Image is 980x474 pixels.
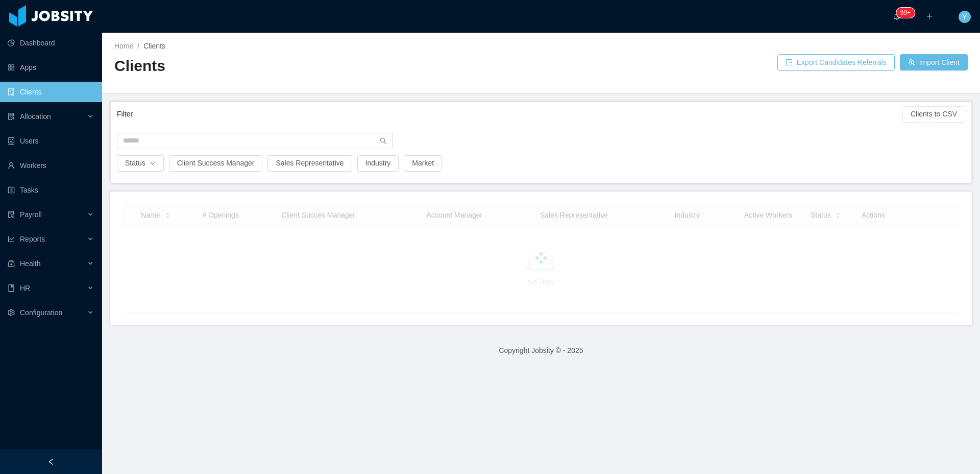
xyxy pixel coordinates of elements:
[114,56,541,77] h2: Clients
[8,113,15,120] i: icon: solution
[114,42,133,50] a: Home
[900,54,968,70] button: icon: usergroup-addImport Client
[357,155,399,172] button: Industry
[896,8,915,18] sup: 438
[169,155,263,172] button: Client Success Manager
[8,82,94,102] a: icon: auditClients
[8,235,15,243] i: icon: line-chart
[8,57,94,78] a: icon: appstoreApps
[8,155,94,176] a: icon: userWorkers
[20,259,40,268] span: Health
[143,42,165,50] span: Clients
[20,112,51,121] span: Allocation
[404,155,442,172] button: Market
[20,284,30,292] span: HR
[20,309,62,317] span: Configuration
[380,137,387,145] i: icon: search
[20,210,42,219] span: Payroll
[8,260,15,267] i: icon: medicine-box
[8,211,15,218] i: icon: file-protect
[102,333,980,368] footer: Copyright Jobsity © - 2025
[117,105,902,124] div: Filter
[20,235,45,243] span: Reports
[8,33,94,53] a: icon: pie-chartDashboard
[8,285,15,292] i: icon: book
[117,155,164,172] button: Statusicon: down
[137,42,139,50] span: /
[926,13,933,20] i: icon: plus
[777,54,895,70] button: icon: exportExport Candidates Referrals
[902,106,965,123] button: Clients to CSV
[8,131,94,151] a: icon: robotUsers
[8,180,94,200] a: icon: profileTasks
[962,11,967,23] span: Y
[267,155,352,172] button: Sales Representative
[8,309,15,316] i: icon: setting
[893,13,900,20] i: icon: bell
